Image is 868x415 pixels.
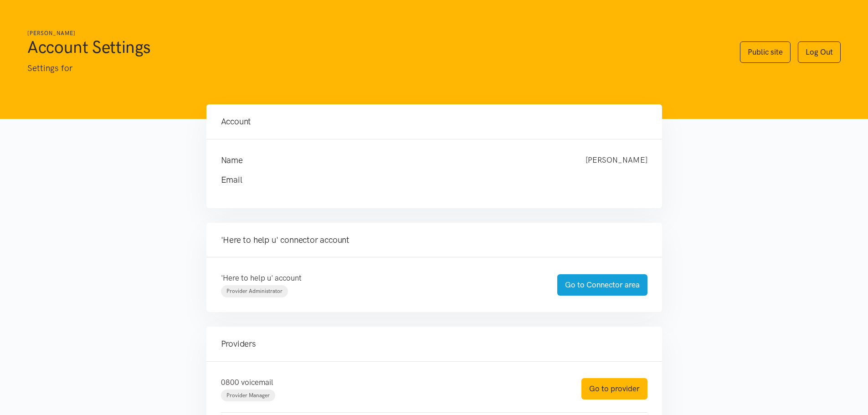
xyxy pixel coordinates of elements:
a: Go to provider [581,378,647,400]
h6: [PERSON_NAME] [27,29,722,38]
span: Provider Administrator [226,288,282,294]
h4: 'Here to help u' connector account [221,234,647,246]
h1: Account Settings [27,36,722,58]
h4: Name [221,154,567,167]
h4: Email [221,174,629,186]
span: Provider Manager [226,392,270,399]
a: Go to Connector area [557,274,647,296]
a: Public site [740,41,791,63]
p: 'Here to help u' account [221,272,539,284]
div: [PERSON_NAME] [576,154,657,167]
a: Log Out [798,41,841,63]
h4: Account [221,115,647,128]
p: Settings for [27,61,722,75]
p: 0800 voicemail [221,376,563,389]
h4: Providers [221,338,647,350]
